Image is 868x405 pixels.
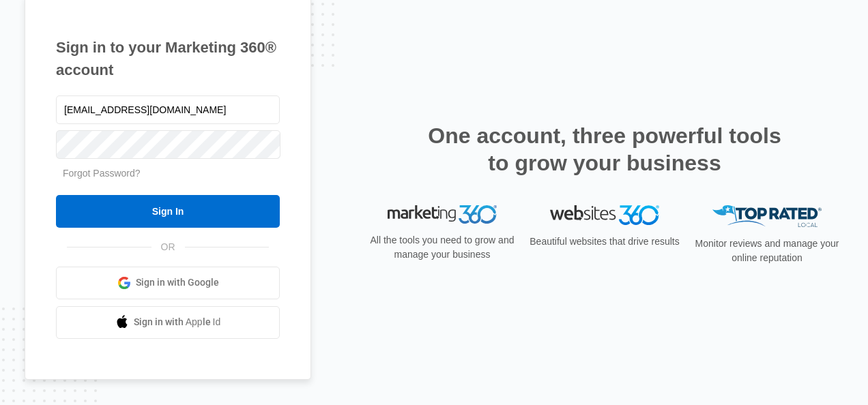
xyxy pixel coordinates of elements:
a: Sign in with Apple Id [56,306,280,339]
input: Email [56,95,280,124]
img: Top Rated Local [712,205,822,228]
p: Monitor reviews and manage your online reputation [691,237,843,265]
p: Beautiful websites that drive results [528,235,681,249]
a: Sign in with Google [56,267,280,299]
span: Sign in with Apple Id [134,315,221,329]
input: Sign In [56,195,280,228]
img: Websites 360 [550,205,659,225]
img: Marketing 360 [388,205,497,224]
span: OR [151,240,185,254]
p: All the tools you need to grow and manage your business [366,233,519,262]
a: Forgot Password? [63,168,141,179]
span: Sign in with Google [136,275,219,290]
h1: Sign in to your Marketing 360® account [56,36,280,81]
h2: One account, three powerful tools to grow your business [424,122,785,177]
